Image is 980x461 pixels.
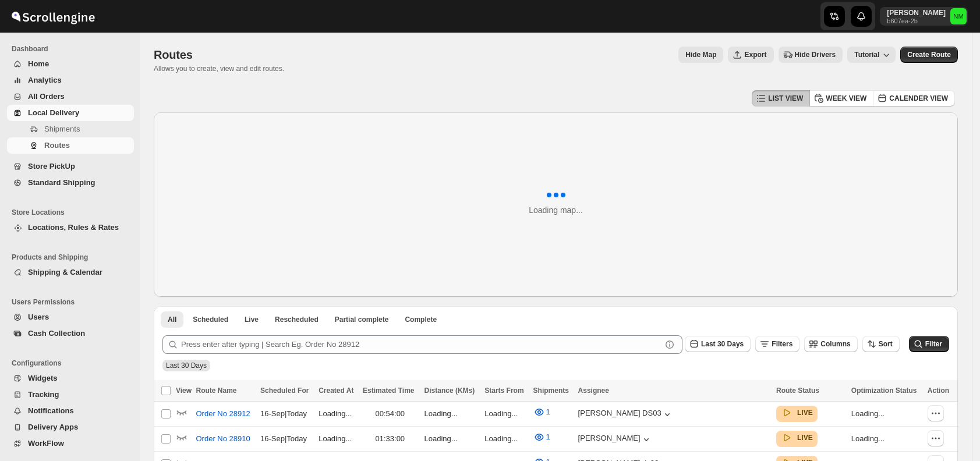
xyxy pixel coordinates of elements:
[851,433,921,445] p: Loading...
[484,408,526,420] p: Loading...
[909,336,949,352] button: Filter
[862,336,900,352] button: Sort
[950,8,967,24] span: Narjit Magar
[744,50,766,59] span: Export
[424,433,478,445] p: Loading...
[907,50,951,59] span: Create Route
[363,386,414,395] span: Estimated Time
[28,76,62,84] span: Analytics
[484,386,523,395] span: Starts From
[176,386,192,395] span: View
[363,408,418,420] div: 00:54:00
[772,340,793,348] span: Filters
[873,90,955,107] button: CALENDER VIEW
[161,311,183,328] button: All routes
[953,13,963,20] text: NM
[685,50,716,59] span: Hide Map
[533,386,569,395] span: Shipments
[424,408,478,420] p: Loading...
[154,64,284,73] p: Allows you to create, view and edit routes.
[797,409,813,417] b: LIVE
[546,432,550,441] span: 1
[28,59,49,68] span: Home
[752,90,810,107] button: LIST VIEW
[795,50,836,59] span: Hide Drivers
[319,386,353,395] span: Created At
[405,315,437,324] span: Complete
[578,434,652,445] button: [PERSON_NAME]
[7,137,134,154] button: Routes
[776,386,819,395] span: Route Status
[166,361,207,370] span: Last 30 Days
[245,315,259,324] span: Live
[529,204,583,216] div: Loading map...
[728,47,773,63] button: Export
[260,409,307,418] span: 16-Sep | Today
[526,403,557,421] button: 1
[12,44,134,54] span: Dashboard
[889,94,948,103] span: CALENDER VIEW
[809,90,873,107] button: WEEK VIEW
[7,370,134,386] button: Widgets
[196,433,250,445] span: Order No 28910
[820,340,850,348] span: Columns
[28,390,59,399] span: Tracking
[28,108,79,117] span: Local Delivery
[181,335,661,354] input: Press enter after typing | Search Eg. Order No 28912
[781,432,813,444] button: LIVE
[900,47,958,63] button: Create Route
[189,405,257,423] button: Order No 28912
[28,329,85,338] span: Cash Collection
[363,433,418,445] div: 01:33:00
[797,434,813,442] b: LIVE
[7,403,134,419] button: Notifications
[335,315,389,324] span: Partial complete
[168,315,176,324] span: All
[28,423,78,431] span: Delivery Apps
[779,47,843,63] button: Hide Drivers
[851,408,921,420] p: Loading...
[319,408,356,420] p: Loading...
[7,435,134,452] button: WorkFlow
[880,7,968,26] button: User menu
[7,72,134,88] button: Analytics
[925,340,942,348] span: Filter
[7,309,134,325] button: Users
[678,47,723,63] button: Map action label
[781,407,813,419] button: LIVE
[12,359,134,368] span: Configurations
[847,47,896,63] button: Tutorial
[685,336,751,352] button: Last 30 Days
[44,141,70,150] span: Routes
[7,56,134,72] button: Home
[7,325,134,342] button: Cash Collection
[484,433,526,445] p: Loading...
[196,408,250,420] span: Order No 28912
[44,125,80,133] span: Shipments
[319,433,356,445] p: Loading...
[28,439,64,448] span: WorkFlow
[28,313,49,321] span: Users
[578,409,673,420] button: [PERSON_NAME] DS03
[887,17,946,24] p: b607ea-2b
[28,374,57,382] span: Widgets
[12,208,134,217] span: Store Locations
[193,315,228,324] span: Scheduled
[12,297,134,307] span: Users Permissions
[928,386,949,395] span: Action
[701,340,744,348] span: Last 30 Days
[7,419,134,435] button: Delivery Apps
[7,264,134,281] button: Shipping & Calendar
[7,386,134,403] button: Tracking
[28,268,102,276] span: Shipping & Calendar
[12,253,134,262] span: Products and Shipping
[578,386,609,395] span: Assignee
[275,315,319,324] span: Rescheduled
[7,219,134,236] button: Locations, Rules & Rates
[851,386,917,395] span: Optimization Status
[28,178,95,187] span: Standard Shipping
[196,386,237,395] span: Route Name
[154,48,193,61] span: Routes
[826,94,866,103] span: WEEK VIEW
